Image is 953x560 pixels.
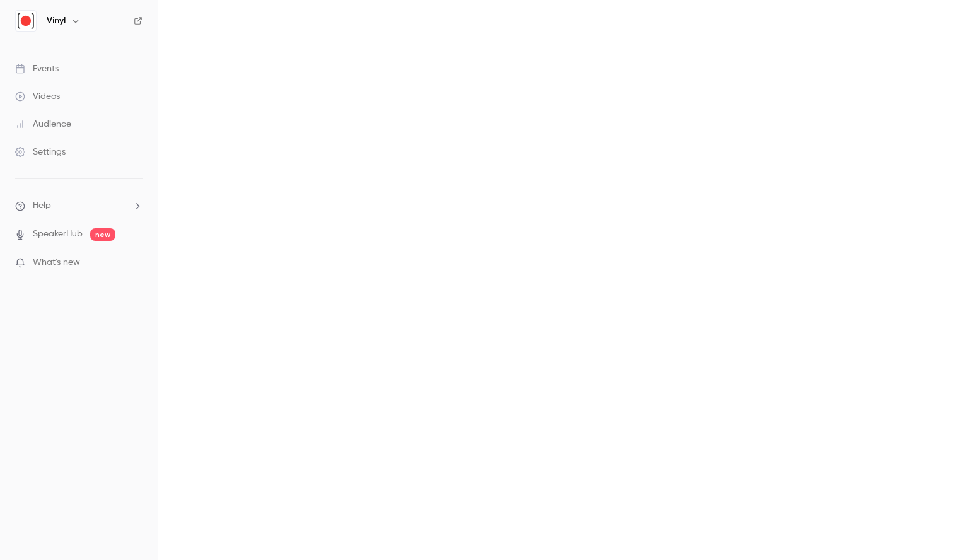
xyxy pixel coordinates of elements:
span: new [90,228,115,241]
h6: Vinyl [47,15,66,27]
div: Settings [15,146,66,158]
span: What's new [33,256,80,269]
img: Vinyl [16,11,36,31]
div: Videos [15,90,60,103]
li: help-dropdown-opener [15,199,143,213]
span: Help [33,199,51,213]
div: Events [15,62,59,75]
div: Audience [15,118,71,131]
a: SpeakerHub [33,228,83,241]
